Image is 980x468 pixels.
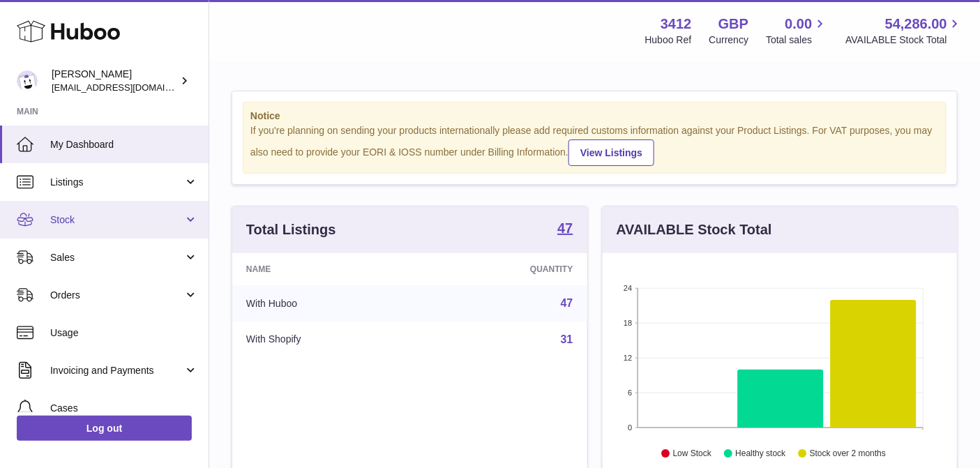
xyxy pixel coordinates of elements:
img: info@beeble.buzz [17,70,38,91]
div: Huboo Ref [645,33,692,47]
a: 31 [561,333,573,345]
div: Currency [709,33,749,47]
span: Orders [50,289,183,302]
span: [EMAIL_ADDRESS][DOMAIN_NAME] [52,82,205,93]
span: Listings [50,176,183,189]
a: 47 [557,221,573,238]
span: Usage [50,326,198,340]
strong: 47 [557,221,573,235]
text: Healthy stock [735,448,786,458]
span: AVAILABLE Stock Total [845,33,963,47]
span: Cases [50,402,198,415]
th: Quantity [423,253,587,285]
span: Invoicing and Payments [50,364,183,377]
a: 47 [561,297,573,309]
text: 12 [624,354,632,362]
text: 18 [624,319,632,327]
text: 6 [628,388,632,397]
span: My Dashboard [50,138,198,151]
text: Low Stock [672,448,711,458]
a: View Listings [568,139,654,166]
strong: 3412 [661,15,692,33]
span: Total sales [766,33,828,47]
div: [PERSON_NAME] [52,68,177,94]
div: If you're planning on sending your products internationally please add required customs informati... [250,124,939,166]
text: 24 [624,284,632,292]
a: 54,286.00 AVAILABLE Stock Total [845,15,963,47]
span: 0.00 [785,15,813,33]
span: 54,286.00 [885,15,947,33]
strong: Notice [250,110,939,123]
h3: Total Listings [246,220,336,239]
span: Sales [50,251,183,264]
th: Name [232,253,423,285]
strong: GBP [718,15,748,33]
a: 0.00 Total sales [766,15,828,47]
td: With Huboo [232,285,423,322]
text: 0 [628,423,632,432]
a: Log out [17,416,192,441]
span: Stock [50,213,183,227]
h3: AVAILABLE Stock Total [617,220,772,239]
text: Stock over 2 months [810,448,886,458]
td: With Shopify [232,322,423,358]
